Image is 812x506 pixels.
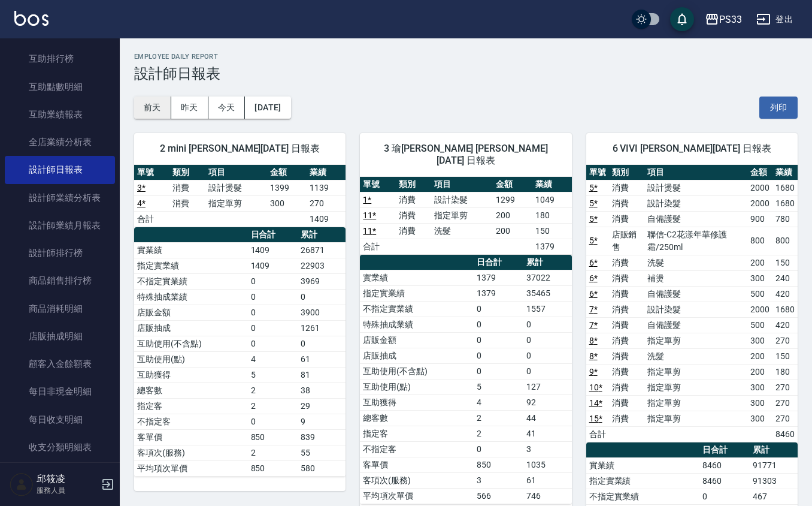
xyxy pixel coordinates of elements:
[169,180,205,195] td: 消費
[474,363,524,379] td: 0
[670,7,694,31] button: save
[298,258,346,273] td: 22903
[360,270,474,285] td: 實業績
[134,429,248,445] td: 客單價
[298,460,346,476] td: 580
[644,180,747,195] td: 設計燙髮
[644,364,747,379] td: 指定單剪
[396,177,431,192] th: 類別
[134,445,248,460] td: 客項次(服務)
[474,270,524,285] td: 1379
[772,165,798,180] th: 業績
[298,289,346,305] td: 0
[747,286,772,302] td: 500
[699,489,750,504] td: 0
[523,410,571,426] td: 44
[298,367,346,382] td: 81
[586,489,700,504] td: 不指定實業績
[396,223,431,239] td: 消費
[474,472,524,488] td: 3
[248,336,298,351] td: 0
[298,320,346,336] td: 1261
[298,414,346,429] td: 9
[750,473,798,489] td: 91303
[307,211,346,227] td: 1409
[374,143,557,167] span: 3 瑜[PERSON_NAME] [PERSON_NAME] [DATE] 日報表
[586,165,609,180] th: 單號
[37,473,98,485] h5: 邱筱凌
[772,364,798,379] td: 180
[5,101,115,128] a: 互助業績報表
[644,411,747,426] td: 指定單剪
[644,270,747,286] td: 補燙
[493,192,532,207] td: 1299
[523,317,571,332] td: 0
[248,242,298,258] td: 1409
[699,473,750,489] td: 8460
[523,270,571,285] td: 37022
[307,180,346,195] td: 1139
[360,285,474,301] td: 指定實業績
[772,286,798,302] td: 420
[248,351,298,367] td: 4
[747,333,772,348] td: 300
[772,317,798,333] td: 420
[772,302,798,317] td: 1680
[360,379,474,394] td: 互助使用(點)
[298,273,346,289] td: 3969
[205,165,267,180] th: 項目
[747,211,772,227] td: 900
[772,348,798,364] td: 150
[772,395,798,411] td: 270
[360,457,474,472] td: 客單價
[474,441,524,457] td: 0
[532,177,572,192] th: 業績
[586,457,700,473] td: 實業績
[493,177,532,192] th: 金額
[747,302,772,317] td: 2000
[601,143,783,155] span: 6 VIVI [PERSON_NAME][DATE] 日報表
[493,207,532,223] td: 200
[772,426,798,442] td: 8460
[134,165,346,227] table: a dense table
[747,317,772,333] td: 500
[644,255,747,270] td: 洗髮
[609,364,645,379] td: 消費
[474,285,524,301] td: 1379
[474,317,524,332] td: 0
[5,239,115,267] a: 設計師排行榜
[134,65,798,82] h3: 設計師日報表
[772,195,798,211] td: 1680
[307,195,346,211] td: 270
[523,488,571,504] td: 746
[134,336,248,351] td: 互助使用(不含點)
[747,255,772,270] td: 200
[298,242,346,258] td: 26871
[772,211,798,227] td: 780
[750,489,798,504] td: 467
[5,73,115,101] a: 互助點數明細
[772,180,798,195] td: 1680
[644,165,747,180] th: 項目
[248,320,298,336] td: 0
[747,165,772,180] th: 金額
[523,255,571,270] th: 累計
[360,410,474,426] td: 總客數
[298,336,346,351] td: 0
[474,301,524,317] td: 0
[298,382,346,398] td: 38
[609,165,645,180] th: 類別
[474,379,524,394] td: 5
[298,398,346,414] td: 29
[609,255,645,270] td: 消費
[298,227,346,243] th: 累計
[248,429,298,445] td: 850
[609,395,645,411] td: 消費
[134,398,248,414] td: 指定客
[609,379,645,395] td: 消費
[747,227,772,255] td: 800
[644,317,747,333] td: 自備護髮
[699,442,750,458] th: 日合計
[523,394,571,410] td: 92
[5,267,115,294] a: 商品銷售排行榜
